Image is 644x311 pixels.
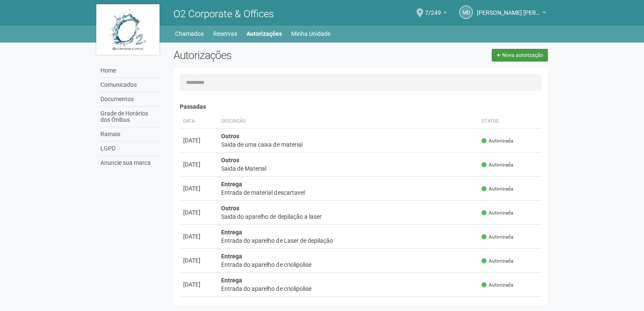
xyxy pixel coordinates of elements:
strong: Entrega [221,181,242,188]
a: Anuncie sua marca [98,156,161,170]
strong: Outros [221,205,239,212]
a: Ramais [98,127,161,142]
div: Saida de Material [221,164,475,173]
th: Descrição [218,115,478,129]
a: 7/249 [425,11,446,17]
div: Saida de uma caixa de material [221,140,475,149]
strong: Entrega [221,253,242,260]
div: [DATE] [183,256,214,265]
div: Entrada do aparelho de criolipolise [221,260,475,269]
strong: Outros [221,133,239,139]
h2: Autorizações [173,49,354,62]
div: Entrada de material descartavel [221,188,475,197]
span: 7/249 [425,1,441,16]
div: [DATE] [183,280,214,289]
span: Nova autorização [502,52,543,58]
h4: Passadas [180,104,541,110]
img: logo.jpg [96,4,160,55]
span: Autorizada [482,257,513,265]
span: Autorizada [482,233,513,241]
span: Monica da Graça Pinto Moura [477,1,540,16]
a: Documentos [98,92,161,107]
div: Entrada do aparelho de criolipolise [221,284,475,293]
span: Autorizada [482,137,513,145]
a: Comunicados [98,78,161,92]
a: Reservas [213,28,237,40]
span: O2 Corporate & Offices [173,8,274,20]
a: Minha Unidade [291,28,330,40]
div: Saida do aparelho de depilação a laser [221,212,475,221]
div: Entrada do aparelho de Laser de depilação [221,236,475,245]
div: [DATE] [183,184,214,193]
a: Home [98,64,161,78]
a: [PERSON_NAME] [PERSON_NAME] [PERSON_NAME] [477,11,546,17]
div: [DATE] [183,208,214,217]
span: Autorizada [482,161,513,169]
span: Autorizada [482,209,513,217]
div: [DATE] [183,160,214,169]
strong: Entrega [221,229,242,236]
a: Grade de Horários dos Ônibus [98,107,161,127]
a: Chamados [175,28,204,40]
th: Status [478,115,541,129]
a: LGPD [98,142,161,156]
a: Nova autorização [492,49,548,62]
strong: Outros [221,157,239,164]
div: [DATE] [183,136,214,145]
span: Autorizada [482,185,513,193]
div: [DATE] [183,232,214,241]
span: Autorizada [482,282,513,289]
th: Data [180,115,218,129]
strong: Entrega [221,277,242,284]
a: Autorizações [246,28,282,40]
a: Md [459,5,473,19]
